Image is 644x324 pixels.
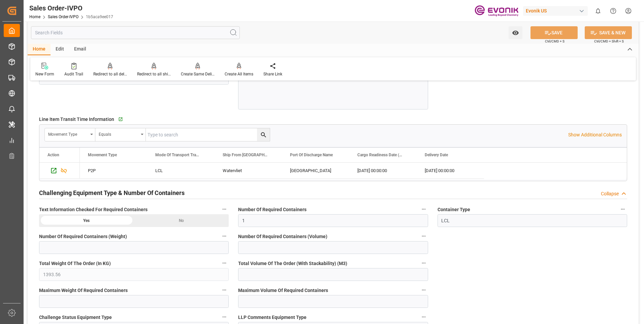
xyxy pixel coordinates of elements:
[509,26,522,39] button: open menu
[48,14,78,19] a: Sales Order-IVPO
[257,128,270,141] button: search button
[601,190,619,197] div: Collapse
[80,163,484,179] div: Press SPACE to select this row.
[223,153,268,157] span: Ship From [GEOGRAPHIC_DATA]
[425,153,448,157] span: Delivery Date
[530,26,578,39] button: SAVE
[93,71,127,77] div: Redirect to all deliveries
[39,287,128,294] span: Maximum Weight Of Required Containers
[39,214,134,227] div: Yes
[39,206,148,213] span: Text Information Checked For Required Containers
[225,71,253,77] div: Create All Items
[419,259,428,267] button: Total Volume Of The Order (With Stackability) (M3)
[349,163,417,179] div: [DATE] 00:00:00
[419,205,428,214] button: Number Of Required Containers
[220,259,229,267] button: Total Weight Of The Order (In KG)
[28,44,51,55] div: Home
[29,3,113,13] div: Sales Order-IVPO
[39,188,185,197] h2: Challenging Equipment Type & Number Of Containers
[88,153,117,157] span: Movement Type
[220,232,229,240] button: Number Of Required Containers (Weight)
[47,153,59,157] div: Action
[606,3,621,19] button: Help Center
[69,44,91,55] div: Email
[80,163,147,179] div: P2P
[438,206,470,213] span: Container Type
[147,163,215,179] div: LCL
[238,314,307,321] span: LLP Comments Equipment Type
[419,313,428,321] button: LLP Comments Equipment Type
[45,128,95,141] button: open menu
[419,232,428,240] button: Number Of Required Containers (Volume)
[134,214,229,227] div: No
[238,260,347,267] span: Total Volume Of The Order (With Stackability) (M3)
[39,233,127,240] span: Number Of Required Containers (Weight)
[523,4,590,17] button: Evonik US
[29,14,40,19] a: Home
[419,286,428,294] button: Maximum Volume Of Required Containers
[238,287,328,294] span: Maximum Volume Of Required Containers
[585,26,632,39] button: SAVE & NEW
[220,286,229,294] button: Maximum Weight Of Required Containers
[215,163,282,179] div: Watervliet
[99,130,138,137] div: Equals
[48,130,88,137] div: Movement Type
[39,163,80,179] div: Press SPACE to select this row.
[282,163,349,179] div: [GEOGRAPHIC_DATA]
[238,206,307,213] span: Number Of Required Containers
[290,153,333,157] span: Port Of Discharge Name
[181,71,215,77] div: Create Same Delivery Date
[95,128,146,141] button: open menu
[155,153,200,157] span: Mode Of Transport Translation
[263,71,282,77] div: Share Link
[357,153,402,157] span: Cargo Readiness Date (Shipping Date)
[64,71,83,77] div: Audit Trail
[618,205,627,214] button: Container Type
[590,3,606,19] button: show 0 new notifications
[146,128,270,141] input: Type to search
[39,314,112,321] span: Challenge Status Equipment Type
[523,6,588,16] div: Evonik US
[475,5,518,17] img: Evonik-brand-mark-Deep-Purple-RGB.jpeg_1700498283.jpeg
[51,44,69,55] div: Edit
[220,205,229,214] button: Text Information Checked For Required Containers
[417,163,484,179] div: [DATE] 00:00:00
[39,260,111,267] span: Total Weight Of The Order (In KG)
[568,131,622,138] p: Show Additional Columns
[220,313,229,321] button: Challenge Status Equipment Type
[594,39,624,44] span: Ctrl/CMD + Shift + S
[137,71,171,77] div: Redirect to all shipments
[31,26,240,39] input: Search Fields
[35,71,54,77] div: New Form
[238,233,327,240] span: Number Of Required Containers (Volume)
[39,116,114,123] span: Line Item Transit Time Information
[545,39,565,44] span: Ctrl/CMD + S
